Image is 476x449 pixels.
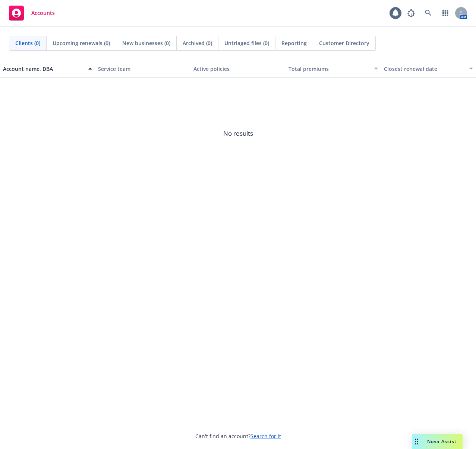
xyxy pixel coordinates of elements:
span: Customer Directory [319,39,369,47]
a: Report a Bug [404,6,419,21]
span: Untriaged files (0) [224,39,269,47]
button: Nova Assist [412,434,463,449]
button: Active policies [190,60,286,78]
a: Switch app [438,6,453,21]
a: Search [421,6,436,21]
span: Nova Assist [427,438,457,445]
div: Drag to move [412,434,421,449]
a: Accounts [6,3,58,23]
span: Clients (0) [15,39,40,47]
a: Search for it [250,433,281,440]
span: Can't find an account? [195,432,281,440]
span: Accounts [31,10,55,16]
div: Service team [98,65,187,73]
span: Reporting [281,39,307,47]
span: Archived (0) [183,39,212,47]
div: Closest renewal date [384,65,465,73]
button: Service team [95,60,190,78]
span: Upcoming renewals (0) [53,39,110,47]
div: Account name, DBA [3,65,84,73]
button: Total premiums [286,60,381,78]
span: New businesses (0) [122,39,170,47]
div: Total premiums [289,65,369,73]
button: Closest renewal date [381,60,476,78]
div: Active policies [193,65,283,73]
